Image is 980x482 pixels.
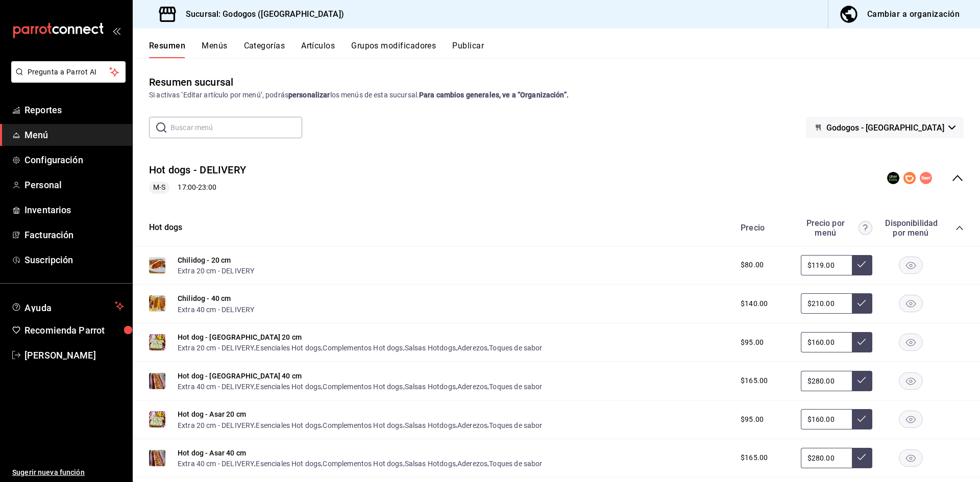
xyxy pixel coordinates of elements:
strong: Para cambios generales, ve a “Organización”. [419,91,569,99]
button: Aderezos [457,343,487,353]
button: Esenciales Hot dogs [256,343,321,353]
button: Aderezos [457,382,487,392]
img: Preview [149,450,165,466]
div: Precio [730,223,796,233]
span: Configuración [24,153,124,167]
input: Sin ajuste [801,332,852,352]
button: Hot dogs [149,222,182,234]
input: Sin ajuste [801,371,852,391]
input: Sin ajuste [801,409,852,429]
span: M-S [149,182,169,193]
button: Toques de sabor [489,382,542,392]
div: , , , , , [178,381,543,392]
input: Sin ajuste [801,293,852,314]
div: collapse-menu-row [133,155,980,202]
button: Godogos - [GEOGRAPHIC_DATA] [806,117,964,138]
button: Publicar [452,41,484,58]
input: Buscar menú [170,117,302,138]
button: open_drawer_menu [112,27,120,35]
button: Hot dog - [GEOGRAPHIC_DATA] 40 cm [178,371,302,381]
span: Inventarios [24,203,124,217]
button: Chilidog - 40 cm [178,293,231,303]
div: Resumen sucursal [149,74,233,90]
div: Si activas ‘Editar artículo por menú’, podrás los menús de esta sucursal. [149,90,964,100]
div: , , , , , [178,419,543,430]
button: Complementos Hot dogs [323,382,403,392]
div: Precio por menú [801,218,872,238]
span: Pregunta a Parrot AI [28,67,110,78]
button: Toques de sabor [489,459,542,469]
span: $80.00 [741,260,764,270]
button: Esenciales Hot dogs [256,420,321,430]
button: Esenciales Hot dogs [256,382,321,392]
button: Salsas Hotdogs [405,459,456,469]
button: Hot dog - Asar 40 cm [178,448,246,458]
button: Extra 20 cm - DELIVERY [178,343,254,353]
span: $165.00 [741,375,768,386]
span: Suscripción [24,253,124,267]
button: Artículos [301,41,335,58]
span: $95.00 [741,414,764,425]
span: $140.00 [741,298,768,309]
button: Esenciales Hot dogs [256,459,321,469]
button: Grupos modificadores [351,41,436,58]
button: Categorías [244,41,285,58]
button: Salsas Hotdogs [405,343,456,353]
span: Sugerir nueva función [12,467,124,478]
button: Hot dog - Asar 20 cm [178,409,246,419]
span: Ayuda [24,300,111,312]
button: Extra 40 cm - DELIVERY [178,459,254,469]
button: Complementos Hot dogs [323,459,403,469]
span: Personal [24,178,124,192]
div: Disponibilidad por menú [885,218,936,238]
button: Toques de sabor [489,343,542,353]
span: Recomienda Parrot [24,323,124,337]
span: Reportes [24,103,124,117]
button: Hot dog - [GEOGRAPHIC_DATA] 20 cm [178,332,302,342]
a: Pregunta a Parrot AI [7,74,126,85]
span: Godogos - [GEOGRAPHIC_DATA] [826,123,944,133]
input: Sin ajuste [801,448,852,468]
button: Salsas Hotdogs [405,382,456,392]
button: Extra 40 cm - DELIVERY [178,382,254,392]
button: Aderezos [457,420,487,430]
div: navigation tabs [149,41,980,58]
span: $165.00 [741,452,768,463]
button: Extra 20 cm - DELIVERY [178,266,254,276]
button: collapse-category-row [955,224,964,232]
div: Cambiar a organización [867,7,960,21]
button: Complementos Hot dogs [323,343,403,353]
img: Preview [149,334,165,350]
span: Facturación [24,228,124,242]
button: Chilidog - 20 cm [178,255,231,265]
span: [PERSON_NAME] [24,348,124,362]
button: Pregunta a Parrot AI [11,61,126,83]
img: Preview [149,411,165,427]
span: $95.00 [741,337,764,348]
button: Resumen [149,41,185,58]
div: , , , , , [178,458,543,469]
img: Preview [149,257,165,273]
button: Hot dogs - DELIVERY [149,163,246,177]
input: Sin ajuste [801,255,852,275]
button: Toques de sabor [489,420,542,430]
button: Menús [202,41,227,58]
span: Menú [24,128,124,142]
button: Extra 20 cm - DELIVERY [178,420,254,430]
img: Preview [149,295,165,312]
button: Complementos Hot dogs [323,420,403,430]
button: Aderezos [457,459,487,469]
h3: Sucursal: Godogos ([GEOGRAPHIC_DATA]) [178,8,344,20]
img: Preview [149,373,165,389]
button: Salsas Hotdogs [405,420,456,430]
button: Extra 40 cm - DELIVERY [178,305,254,315]
div: , , , , , [178,342,543,353]
div: 17:00 - 23:00 [149,182,246,194]
strong: personalizar [288,91,330,99]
